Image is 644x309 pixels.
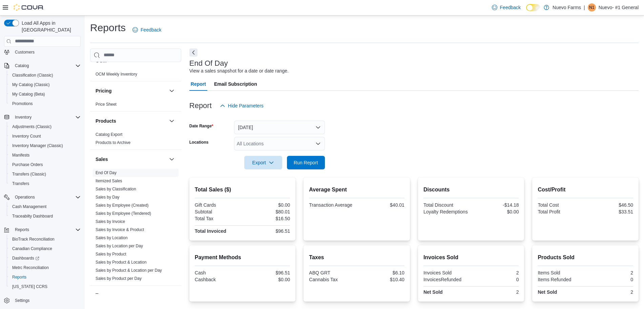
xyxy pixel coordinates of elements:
button: Products [168,117,176,125]
div: $0.00 [244,277,290,282]
p: Nuevo- #1 General [599,3,639,12]
span: Transfers [9,180,81,188]
button: OCM [168,57,176,65]
a: Customers [12,48,37,56]
div: Total Discount [423,202,470,208]
span: Classification (Classic) [12,73,53,78]
a: BioTrack Reconciliation [9,235,57,243]
a: Sales by Invoice & Product [96,227,144,232]
span: Price Sheet [96,102,117,107]
a: Reports [9,273,29,281]
span: Reports [12,274,26,280]
a: Settings [12,296,32,305]
span: Reports [12,226,81,234]
strong: Net Sold [423,289,443,295]
span: Products to Archive [96,140,130,145]
a: Price Sheet [96,102,117,107]
a: Sales by Employee (Created) [96,203,149,208]
h2: Products Sold [538,253,633,262]
button: Transfers [7,179,83,188]
h3: Products [96,118,116,124]
h2: Invoices Sold [423,253,519,262]
span: Transfers (Classic) [12,171,46,177]
strong: Total Invoiced [195,228,226,234]
button: [US_STATE] CCRS [7,282,83,291]
button: [DATE] [234,121,325,134]
span: Canadian Compliance [12,246,52,251]
span: Manifests [12,152,29,158]
span: Purchase Orders [12,162,43,167]
a: Products to Archive [96,140,130,145]
span: OCM Weekly Inventory [96,71,137,77]
span: Operations [12,193,81,201]
span: Run Report [294,159,318,166]
span: Settings [15,298,29,303]
span: Dashboards [12,255,39,261]
button: Traceabilty Dashboard [7,211,83,221]
div: $80.01 [244,209,290,214]
h3: End Of Day [189,59,228,67]
button: Next [189,48,198,57]
button: Promotions [7,99,83,108]
button: Transfers (Classic) [7,169,83,179]
div: $6.10 [358,270,404,275]
button: My Catalog (Classic) [7,80,83,89]
div: Cash [195,270,241,275]
span: Hide Parameters [228,102,264,109]
span: Sales by Product & Location per Day [96,268,162,273]
button: Run Report [287,156,325,169]
button: Cash Management [7,202,83,211]
span: Sales by Invoice & Product [96,227,144,232]
span: Settings [12,296,81,305]
button: Products [96,118,166,124]
span: Inventory [15,115,32,120]
div: -$14.18 [473,202,519,208]
button: Catalog [12,62,32,70]
span: Canadian Compliance [9,245,81,253]
h2: Payment Methods [195,253,290,262]
div: Loyalty Redemptions [423,209,470,214]
span: Inventory Manager (Classic) [9,142,81,150]
button: Catalog [1,61,83,70]
a: My Catalog (Beta) [9,90,48,98]
button: Inventory Manager (Classic) [7,141,83,150]
a: [US_STATE] CCRS [9,283,50,291]
span: My Catalog (Beta) [12,91,45,97]
span: Sales by Day [96,194,120,200]
a: Canadian Compliance [9,245,55,253]
button: Adjustments (Classic) [7,122,83,131]
button: Inventory [12,113,34,121]
span: End Of Day [96,170,117,176]
span: My Catalog (Classic) [12,82,50,87]
span: Reports [15,227,29,232]
button: Operations [1,192,83,202]
a: Sales by Invoice [96,219,125,224]
div: Cannabis Tax [309,277,355,282]
span: Operations [15,194,35,200]
span: Itemized Sales [96,178,122,184]
span: Inventory Manager (Classic) [12,143,63,148]
div: Total Tax [195,216,241,221]
span: Load All Apps in [GEOGRAPHIC_DATA] [19,20,81,33]
span: Catalog Export [96,132,122,137]
a: Feedback [489,1,523,14]
button: Sales [96,156,166,163]
div: $46.50 [587,202,633,208]
div: 2 [587,289,633,295]
button: Purchase Orders [7,160,83,169]
a: Metrc Reconciliation [9,264,51,272]
div: 2 [473,289,519,295]
button: Classification (Classic) [7,70,83,80]
span: Report [191,77,206,91]
button: Sales [168,155,176,163]
a: Sales by Classification [96,187,136,191]
button: My Catalog (Beta) [7,89,83,99]
h2: Taxes [309,253,404,262]
div: Pricing [90,100,181,111]
button: Customers [1,47,83,57]
span: Transfers (Classic) [9,170,81,178]
div: $40.01 [358,202,404,208]
a: Cash Management [9,203,49,211]
span: Sales by Location [96,235,128,241]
